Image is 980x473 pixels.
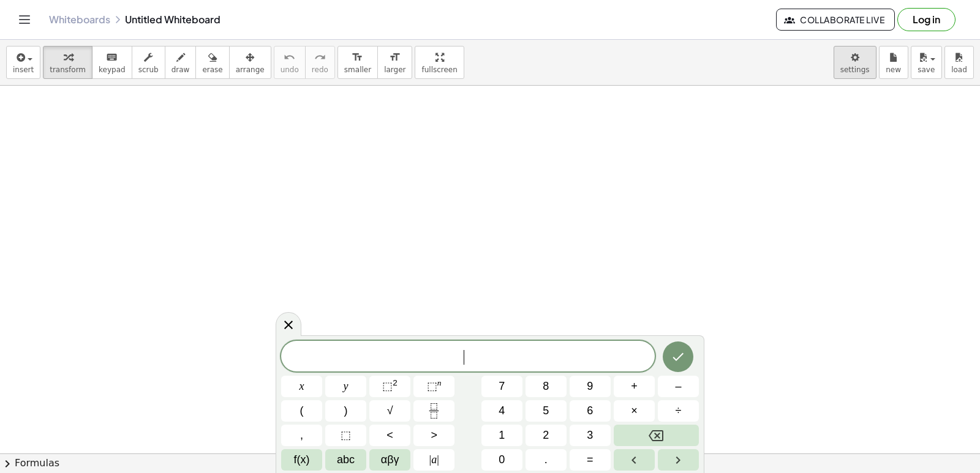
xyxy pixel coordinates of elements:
[274,46,306,79] button: undoundo
[341,427,351,444] span: ⬚
[236,65,265,74] span: arrange
[294,452,310,468] span: f(x)
[281,65,299,74] span: undo
[481,400,522,422] button: 4
[481,449,522,471] button: 0
[587,452,594,468] span: =
[675,378,681,395] span: –
[499,378,505,395] span: 7
[570,449,611,471] button: Equals
[99,65,126,74] span: keypad
[43,46,92,79] button: transform
[389,50,401,65] i: format_size
[413,449,454,471] button: Absolute value
[951,65,967,74] span: load
[281,425,322,446] button: ,
[944,46,974,79] button: load
[281,449,322,471] button: Functions
[658,449,699,471] button: Right arrow
[300,427,303,444] span: ,
[499,403,505,419] span: 4
[138,65,159,74] span: scrub
[393,378,398,387] sup: 2
[676,403,682,419] span: ÷
[776,9,895,31] button: Collaborate Live
[631,403,638,419] span: ×
[382,380,393,392] span: ⬚
[429,452,439,468] span: a
[897,8,956,31] button: Log in
[50,65,86,74] span: transform
[369,400,410,422] button: Square root
[499,452,505,468] span: 0
[918,65,935,74] span: save
[377,46,412,79] button: format_sizelarger
[369,376,410,397] button: Squared
[229,46,271,79] button: arrange
[658,400,699,422] button: Divide
[415,46,464,79] button: fullscreen
[543,378,549,395] span: 8
[545,452,548,468] span: .
[281,400,322,422] button: (
[325,376,366,397] button: y
[614,376,655,397] button: Plus
[132,46,165,79] button: scrub
[195,46,229,79] button: erase
[6,46,40,79] button: insert
[49,13,110,26] a: Whiteboards
[387,403,393,419] span: √
[337,452,355,468] span: abc
[587,403,593,419] span: 6
[570,425,611,446] button: 3
[13,65,34,74] span: insert
[421,65,457,74] span: fullscreen
[427,380,437,392] span: ⬚
[526,400,567,422] button: 5
[840,65,870,74] span: settings
[526,449,567,471] button: .
[481,425,522,446] button: 1
[570,376,611,397] button: 9
[413,376,454,397] button: Superscript
[312,65,328,74] span: redo
[202,65,222,74] span: erase
[165,46,197,79] button: draw
[352,50,363,65] i: format_size
[437,453,439,466] span: |
[429,453,432,466] span: |
[526,376,567,397] button: 8
[171,65,190,74] span: draw
[587,378,593,395] span: 9
[284,50,295,65] i: undo
[381,452,399,468] span: αβγ
[570,400,611,422] button: 6
[300,378,304,395] span: x
[614,425,699,446] button: Backspace
[344,403,348,419] span: )
[106,50,118,65] i: keyboard
[344,378,349,395] span: y
[614,400,655,422] button: Times
[543,427,549,444] span: 2
[325,449,366,471] button: Alphabet
[337,46,378,79] button: format_sizesmaller
[305,46,335,79] button: redoredo
[15,10,34,29] button: Toggle navigation
[325,425,366,446] button: Placeholder
[658,376,699,397] button: Minus
[543,403,549,419] span: 5
[344,65,371,74] span: smaller
[386,427,393,444] span: <
[281,376,322,397] button: x
[879,46,908,79] button: new
[481,376,522,397] button: 7
[526,425,567,446] button: 2
[413,400,454,422] button: Fraction
[587,427,593,444] span: 3
[300,403,304,419] span: (
[369,425,410,446] button: Less than
[834,46,876,79] button: settings
[614,449,655,471] button: Left arrow
[413,425,454,446] button: Greater than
